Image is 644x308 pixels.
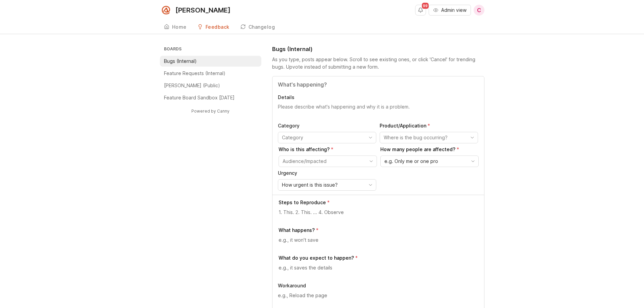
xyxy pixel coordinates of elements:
[279,146,377,153] p: Who is this affecting?
[160,68,261,79] a: Feature Requests (Internal)
[279,199,326,206] p: Steps to Reproduce
[278,282,479,289] p: Workaround
[365,135,376,140] svg: toggle icon
[468,159,478,164] svg: toggle icon
[380,132,478,143] div: toggle menu
[278,103,479,117] textarea: Details
[160,80,261,91] a: [PERSON_NAME] (Public)
[164,58,197,65] p: Bugs (Internal)
[272,56,484,71] div: As you type, posts appear below. Scroll to see existing ones, or click 'Cancel' for trending bugs...
[422,3,429,9] span: 99
[441,7,467,14] span: Admin view
[160,4,172,16] img: Smith.ai logo
[380,146,479,153] p: How many people are affected?
[164,94,235,101] p: Feature Board Sandbox [DATE]
[164,82,220,89] p: [PERSON_NAME] (Public)
[278,122,376,129] p: Category
[282,181,338,189] span: How urgent is this issue?
[366,159,377,164] svg: toggle icon
[190,107,231,115] a: Powered by Canny
[415,5,426,16] button: Notifications
[283,158,365,165] input: Audience/Impacted
[272,45,313,53] h1: Bugs (Internal)
[380,122,478,129] p: Product/Application
[172,25,187,29] div: Home
[163,45,261,54] h3: Boards
[474,5,484,16] button: C
[278,132,376,143] div: toggle menu
[477,6,481,14] span: C
[467,135,478,140] svg: toggle icon
[279,156,377,167] div: toggle menu
[384,158,438,165] span: e.g. Only me or one pro
[380,156,479,167] div: toggle menu
[278,80,479,89] input: Title
[160,20,191,34] a: Home
[384,134,466,141] input: Where is the bug occurring?
[278,170,376,176] p: Urgency
[236,20,279,34] a: Changelog
[279,255,354,261] p: What do you expect to happen?
[164,70,225,77] p: Feature Requests (Internal)
[429,5,471,16] button: Admin view
[278,94,479,101] p: Details
[193,20,234,34] a: Feedback
[279,227,315,234] p: What happens?
[160,92,261,103] a: Feature Board Sandbox [DATE]
[175,7,231,14] div: [PERSON_NAME]
[282,134,364,141] input: Category
[160,56,261,67] a: Bugs (Internal)
[206,25,230,29] div: Feedback
[365,182,376,188] svg: toggle icon
[278,179,376,191] div: toggle menu
[248,25,275,29] div: Changelog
